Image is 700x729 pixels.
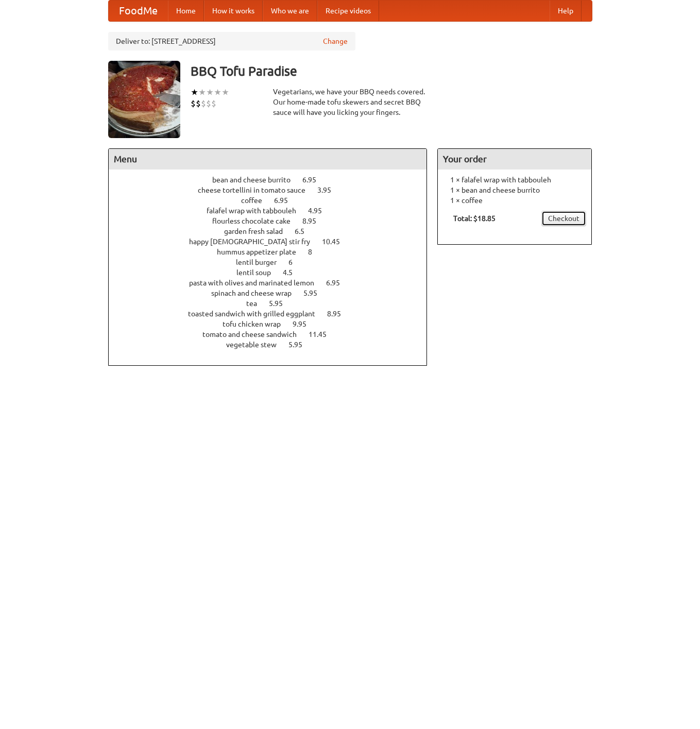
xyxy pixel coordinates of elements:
[212,217,335,225] a: flourless chocolate cake 8.95
[202,330,346,338] a: tomato and cheese sandwich 11.45
[236,268,281,277] span: lentil soup
[317,1,379,21] a: Recipe videos
[198,87,206,98] li: ★
[211,289,336,297] a: spinach and cheese wrap 5.95
[189,279,325,287] span: pasta with olives and marinated lemon
[327,310,351,318] span: 8.95
[541,211,586,226] a: Checkout
[443,175,586,185] li: 1 × falafel wrap with tabbouleh
[263,1,317,21] a: Who we are
[443,195,586,206] li: 1 × coffee
[453,214,496,223] b: Total: $18.85
[288,258,303,266] span: 6
[202,330,307,338] span: tomato and cheese sandwich
[236,258,287,266] span: lentil burger
[204,1,263,21] a: How it works
[326,279,350,287] span: 6.95
[188,310,360,318] a: toasted sandwich with grilled eggplant 8.95
[217,248,331,256] a: hummus appetizer plate 8
[236,268,312,277] a: lentil soup 4.5
[308,248,322,256] span: 8
[308,207,332,215] span: 4.95
[550,1,582,21] a: Help
[207,207,306,215] span: falafel wrap with tabbouleh
[443,185,586,195] li: 1 × bean and cheese burrito
[303,289,328,297] span: 5.95
[226,341,321,349] a: vegetable stew 5.95
[198,186,350,194] a: cheese tortellini in tomato sauce 3.95
[273,87,428,117] div: Vegetarians, we have your BBQ needs covered. Our home-made tofu skewers and secret BBQ sauce will...
[196,98,201,109] li: $
[221,87,229,98] li: ★
[108,32,355,50] div: Deliver to: [STREET_ADDRESS]
[293,320,317,328] span: 9.95
[189,238,359,246] a: happy [DEMOGRAPHIC_DATA] stir fry 10.45
[317,186,342,194] span: 3.95
[295,227,315,235] span: 6.5
[224,227,293,235] span: garden fresh salad
[191,61,592,81] h3: BBQ Tofu Paradise
[323,36,348,46] a: Change
[302,176,327,184] span: 6.95
[198,186,316,194] span: cheese tortellini in tomato sauce
[217,248,306,256] span: hummus appetizer plate
[191,98,196,109] li: $
[223,320,291,328] span: tofu chicken wrap
[212,217,301,225] span: flourless chocolate cake
[189,238,320,246] span: happy [DEMOGRAPHIC_DATA] stir fry
[189,279,359,287] a: pasta with olives and marinated lemon 6.95
[211,98,216,109] li: $
[283,268,303,277] span: 4.5
[274,196,298,205] span: 6.95
[246,299,302,308] a: tea 5.95
[201,98,206,109] li: $
[269,299,293,308] span: 5.95
[211,289,302,297] span: spinach and cheese wrap
[322,238,350,246] span: 10.45
[224,227,323,235] a: garden fresh salad 6.5
[309,330,337,338] span: 11.45
[212,176,335,184] a: bean and cheese burrito 6.95
[241,196,307,205] a: coffee 6.95
[168,1,204,21] a: Home
[288,341,313,349] span: 5.95
[212,176,301,184] span: bean and cheese burrito
[214,87,221,98] li: ★
[191,87,198,98] li: ★
[206,87,214,98] li: ★
[241,196,272,205] span: coffee
[223,320,326,328] a: tofu chicken wrap 9.95
[236,258,312,266] a: lentil burger 6
[206,98,211,109] li: $
[226,341,287,349] span: vegetable stew
[438,149,591,169] h4: Your order
[246,299,267,308] span: tea
[188,310,326,318] span: toasted sandwich with grilled eggplant
[109,149,427,169] h4: Menu
[302,217,327,225] span: 8.95
[207,207,341,215] a: falafel wrap with tabbouleh 4.95
[108,61,180,138] img: angular.jpg
[109,1,168,21] a: FoodMe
